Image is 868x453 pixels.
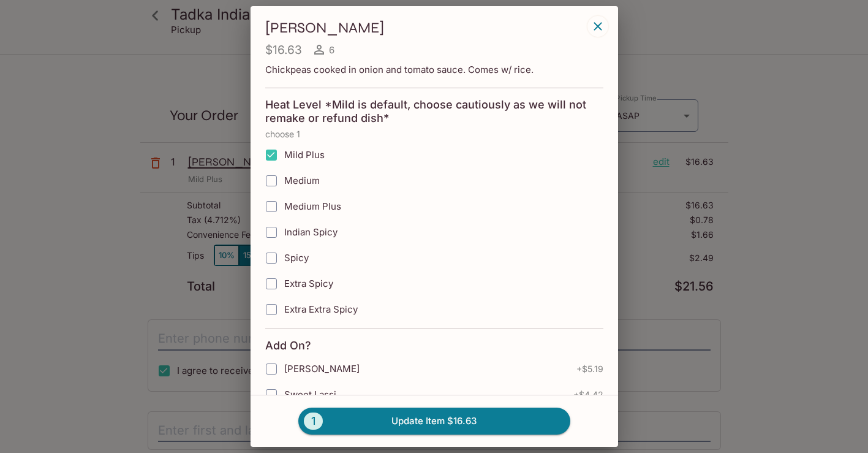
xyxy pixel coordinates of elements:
span: Extra Extra Spicy [284,303,358,315]
p: Chickpeas cooked in onion and tomato sauce. Comes w/ rice. [265,64,603,75]
button: 1Update Item $16.63 [298,408,570,435]
span: Spicy [284,252,309,264]
span: Indian Spicy [284,226,338,238]
p: choose 1 [265,129,603,139]
h3: [PERSON_NAME] [265,18,584,37]
h4: $16.63 [265,42,302,58]
h4: Heat Level *Mild is default, choose cautiously as we will not remake or refund dish* [265,98,603,125]
span: Mild Plus [284,149,325,161]
span: [PERSON_NAME] [284,363,360,375]
span: + $5.19 [576,364,603,374]
span: 1 [304,413,323,430]
span: Medium Plus [284,200,341,212]
span: + $4.42 [573,390,603,400]
span: 6 [329,44,334,56]
span: Extra Spicy [284,278,333,289]
span: Medium [284,175,320,186]
span: Sweet Lassi [284,389,336,400]
h4: Add On? [265,339,311,352]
